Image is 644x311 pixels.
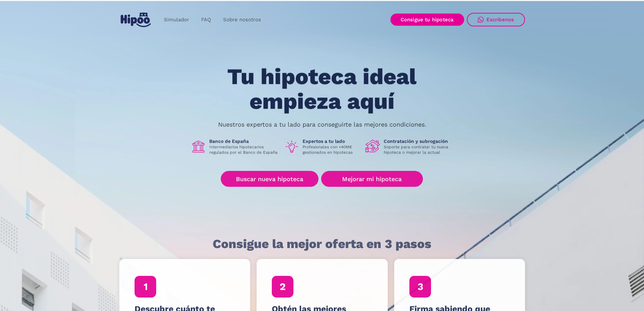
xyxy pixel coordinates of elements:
[209,145,279,155] p: Intermediarios hipotecarios regulados por el Banco de España
[303,138,360,145] h1: Expertos a tu lado
[217,13,267,26] a: Sobre nosotros
[195,13,217,26] a: FAQ
[467,13,525,26] a: Escríbenos
[486,17,514,23] div: Escríbenos
[303,145,360,155] p: Profesionales con +40M€ gestionados en hipotecas
[209,138,279,145] h1: Banco de España
[321,171,423,187] a: Mejorar mi hipoteca
[194,65,450,114] h1: Tu hipoteca ideal empieza aquí
[213,237,431,251] h1: Consigue la mejor oferta en 3 pasos
[384,145,453,155] p: Soporte para contratar tu nueva hipoteca o mejorar la actual
[218,122,426,127] p: Nuestros expertos a tu lado para conseguirte las mejores condiciones.
[158,13,195,26] a: Simulador
[119,10,152,30] a: home
[390,14,464,26] a: Consigue tu hipoteca
[221,171,318,187] a: Buscar nueva hipoteca
[384,138,453,145] h1: Contratación y subrogación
